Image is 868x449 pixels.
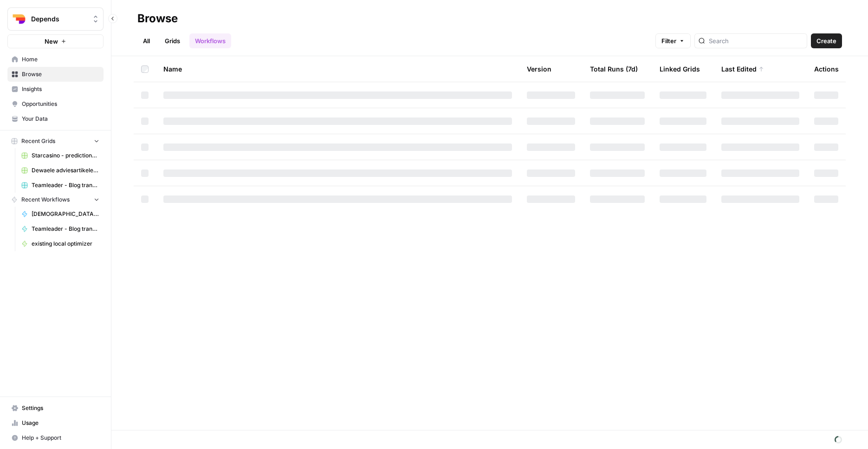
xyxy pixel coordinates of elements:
[159,33,186,48] a: Grids
[22,55,99,64] span: Home
[22,115,99,123] span: Your Data
[32,166,99,175] span: Dewaele adviesartikelen optimalisatie suggesties
[816,36,836,46] span: Create
[814,56,839,82] div: Actions
[7,416,104,430] a: Usage
[137,33,155,48] a: All
[22,419,99,427] span: Usage
[22,85,99,93] span: Insights
[17,207,104,221] a: [DEMOGRAPHIC_DATA] - lokale teksten
[527,56,551,82] div: Version
[7,97,104,111] a: Opportunities
[22,70,99,78] span: Browse
[660,56,700,82] div: Linked Grids
[7,193,104,207] button: Recent Workflows
[7,430,104,445] button: Help + Support
[11,11,27,27] img: Depends Logo
[32,181,99,189] span: Teamleader - Blog translator - V3 Grid
[7,111,104,126] a: Your Data
[137,11,178,26] div: Browse
[22,100,99,108] span: Opportunities
[7,82,104,97] a: Insights
[709,36,803,46] input: Search
[17,163,104,178] a: Dewaele adviesartikelen optimalisatie suggesties
[7,67,104,82] a: Browse
[7,401,104,416] a: Settings
[7,34,104,48] button: New
[32,225,99,233] span: Teamleader - Blog translator - V3
[811,33,842,48] button: Create
[32,151,99,160] span: Starcasino - predictions - matches grid JPL
[655,33,691,48] button: Filter
[21,195,70,204] span: Recent Workflows
[661,36,676,46] span: Filter
[7,134,104,148] button: Recent Grids
[721,56,764,82] div: Last Edited
[17,221,104,236] a: Teamleader - Blog translator - V3
[31,14,87,24] span: Depends
[7,7,104,31] button: Workspace: Depends
[590,56,638,82] div: Total Runs (7d)
[22,404,99,412] span: Settings
[163,56,512,82] div: Name
[17,236,104,251] a: existing local optimizer
[17,148,104,163] a: Starcasino - predictions - matches grid JPL
[32,240,99,248] span: existing local optimizer
[45,37,58,46] span: New
[17,178,104,193] a: Teamleader - Blog translator - V3 Grid
[21,137,55,145] span: Recent Grids
[32,210,99,218] span: [DEMOGRAPHIC_DATA] - lokale teksten
[7,52,104,67] a: Home
[22,434,99,442] span: Help + Support
[189,33,231,48] a: Workflows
